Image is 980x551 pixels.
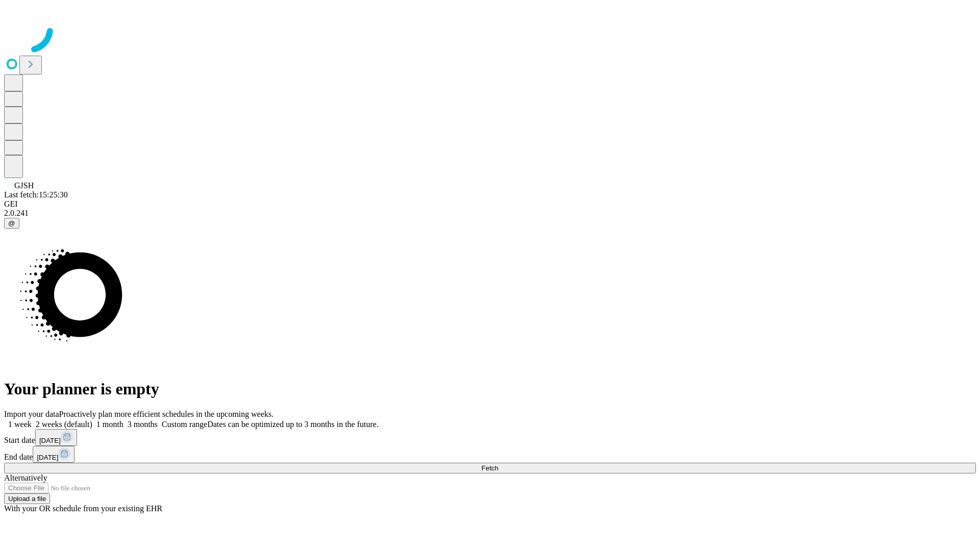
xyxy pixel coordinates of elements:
[4,380,976,398] h1: Your planner is empty
[33,446,75,463] button: [DATE]
[59,410,274,418] span: Proactively plan more efficient schedules in the upcoming weeks.
[4,463,976,473] button: Fetch
[162,420,207,429] span: Custom range
[4,410,59,418] span: Import your data
[207,420,378,429] span: Dates can be optimized up to 3 months in the future.
[4,190,68,199] span: Last fetch: 15:25:30
[8,420,32,429] span: 1 week
[37,454,58,461] span: [DATE]
[4,218,19,229] button: @
[4,199,976,209] div: GEI
[36,420,92,429] span: 2 weeks (default)
[4,429,976,446] div: Start date
[96,420,124,429] span: 1 month
[481,464,498,472] span: Fetch
[4,493,50,504] button: Upload a file
[35,429,77,446] button: [DATE]
[14,181,34,190] span: GJSH
[4,446,976,463] div: End date
[128,420,158,429] span: 3 months
[4,473,47,482] span: Alternatively
[4,504,162,513] span: With your OR schedule from your existing EHR
[39,437,61,444] span: [DATE]
[4,209,976,218] div: 2.0.241
[8,219,15,227] span: @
